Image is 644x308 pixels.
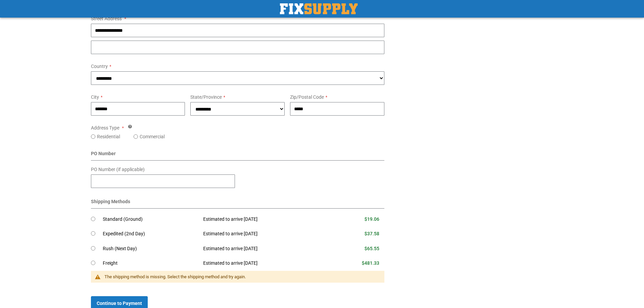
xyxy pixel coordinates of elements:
[91,64,108,69] span: Country
[97,301,142,306] span: Continue to Payment
[362,260,379,266] span: $481.33
[198,212,329,227] td: Estimated to arrive [DATE]
[280,3,358,14] a: store logo
[280,3,358,14] img: Fix Industrial Supply
[190,94,222,100] span: State/Province
[91,94,99,100] span: City
[290,94,324,100] span: Zip/Postal Code
[91,16,122,21] span: Street Address
[198,256,329,271] td: Estimated to arrive [DATE]
[364,231,379,236] span: $37.58
[103,241,198,256] td: Rush (Next Day)
[103,212,198,227] td: Standard (Ground)
[103,256,198,271] td: Freight
[97,133,120,140] label: Residential
[364,216,379,222] span: $19.06
[91,198,385,209] div: Shipping Methods
[364,246,379,251] span: $65.55
[198,241,329,256] td: Estimated to arrive [DATE]
[91,150,385,161] div: PO Number
[91,125,119,131] span: Address Type
[91,167,145,172] span: PO Number (if applicable)
[104,274,246,279] span: The shipping method is missing. Select the shipping method and try again.
[198,227,329,241] td: Estimated to arrive [DATE]
[103,227,198,241] td: Expedited (2nd Day)
[140,133,165,140] label: Commercial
